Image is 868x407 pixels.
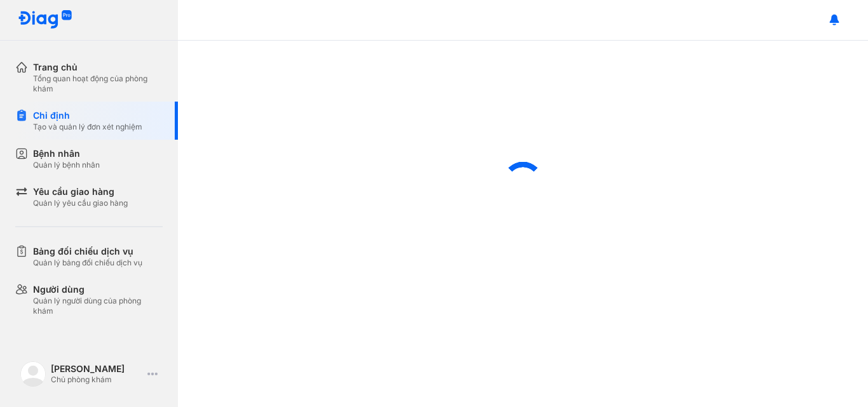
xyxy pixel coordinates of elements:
div: Chỉ định [33,109,142,122]
div: Quản lý người dùng của phòng khám [33,296,163,316]
div: [PERSON_NAME] [51,363,142,375]
div: Yêu cầu giao hàng [33,185,128,198]
div: Quản lý bệnh nhân [33,160,100,170]
div: Quản lý yêu cầu giao hàng [33,198,128,208]
div: Tổng quan hoạt động của phòng khám [33,74,163,94]
div: Bảng đối chiếu dịch vụ [33,245,142,258]
div: Bệnh nhân [33,147,100,160]
img: logo [18,10,72,30]
img: logo [20,361,46,387]
div: Chủ phòng khám [51,375,142,385]
div: Người dùng [33,283,163,296]
div: Quản lý bảng đối chiếu dịch vụ [33,258,142,268]
div: Tạo và quản lý đơn xét nghiệm [33,122,142,132]
div: Trang chủ [33,61,163,74]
